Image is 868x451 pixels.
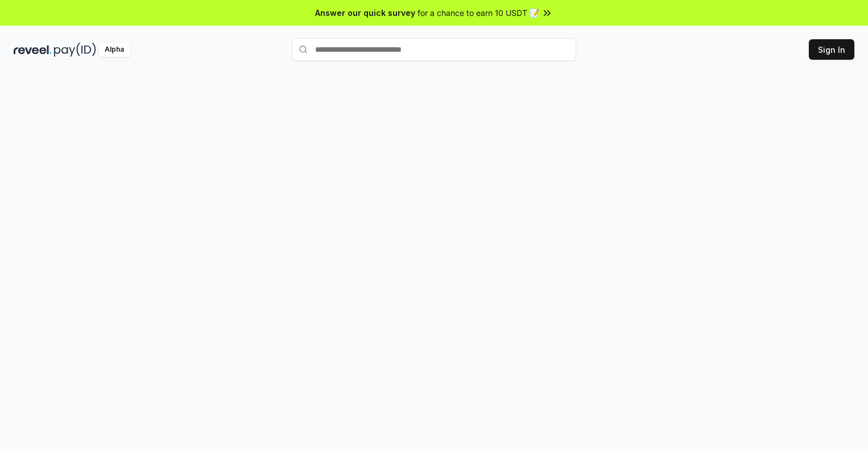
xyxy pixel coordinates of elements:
[315,7,415,19] span: Answer our quick survey
[98,43,130,57] div: Alpha
[14,43,52,57] img: reveel_dark
[54,43,96,57] img: pay_id
[418,7,539,19] span: for a chance to earn 10 USDT 📝
[809,39,854,60] button: Sign In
